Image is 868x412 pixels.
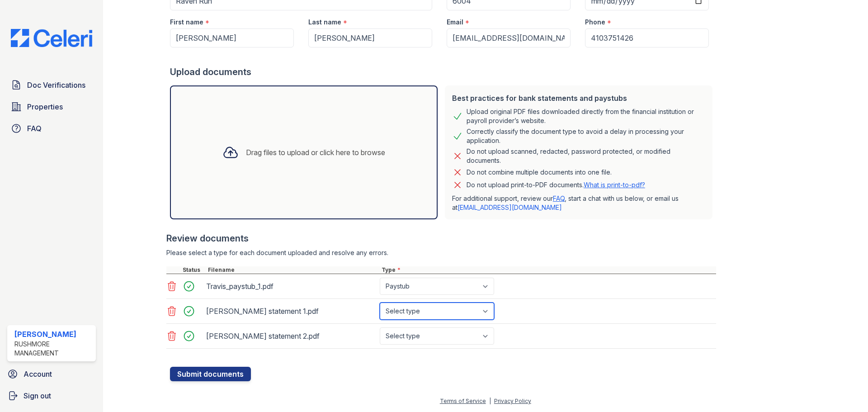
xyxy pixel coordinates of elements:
div: Please select a type for each document uploaded and resolve any errors. [166,248,716,257]
a: Sign out [4,387,99,405]
img: CE_Logo_Blue-a8612792a0a2168367f1c8372b55b34899dd931a85d93a1a3d3e32e68fde9ad4.png [4,29,99,47]
a: Privacy Policy [494,398,531,404]
div: Do not upload scanned, redacted, password protected, or modified documents. [467,147,705,165]
div: Correctly classify the document type to avoid a delay in processing your application. [467,127,705,145]
div: Type [380,266,716,274]
label: Last name [308,18,341,27]
label: Email [447,18,463,27]
div: Upload original PDF files downloaded directly from the financial institution or payroll provider’... [467,107,705,125]
div: [PERSON_NAME] statement 1.pdf [206,304,376,318]
span: Properties [27,101,63,112]
div: | [489,398,491,404]
div: Upload documents [170,66,716,78]
span: Sign out [24,390,51,401]
p: For additional support, review our , start a chat with us below, or email us at [452,194,705,212]
label: First name [170,18,203,27]
div: Do not combine multiple documents into one file. [467,167,612,178]
a: Doc Verifications [7,76,96,94]
span: FAQ [27,123,42,134]
a: Properties [7,98,96,116]
a: FAQ [553,194,565,202]
label: Phone [585,18,605,27]
div: Drag files to upload or click here to browse [246,147,385,158]
div: Rushmore Management [14,340,92,358]
div: Travis_paystub_1.pdf [206,279,376,294]
span: Account [24,369,52,379]
a: Account [4,365,99,383]
a: Terms of Service [440,398,486,404]
a: [EMAIL_ADDRESS][DOMAIN_NAME] [458,204,562,211]
div: [PERSON_NAME] statement 2.pdf [206,329,376,343]
button: Submit documents [170,367,251,381]
div: Status [181,266,206,274]
p: Do not upload print-to-PDF documents. [467,180,645,189]
span: Doc Verifications [27,80,85,90]
a: FAQ [7,119,96,137]
div: Best practices for bank statements and paystubs [452,93,705,104]
div: [PERSON_NAME] [14,329,92,340]
a: What is print-to-pdf? [584,181,645,189]
div: Filename [206,266,380,274]
div: Review documents [166,232,716,245]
